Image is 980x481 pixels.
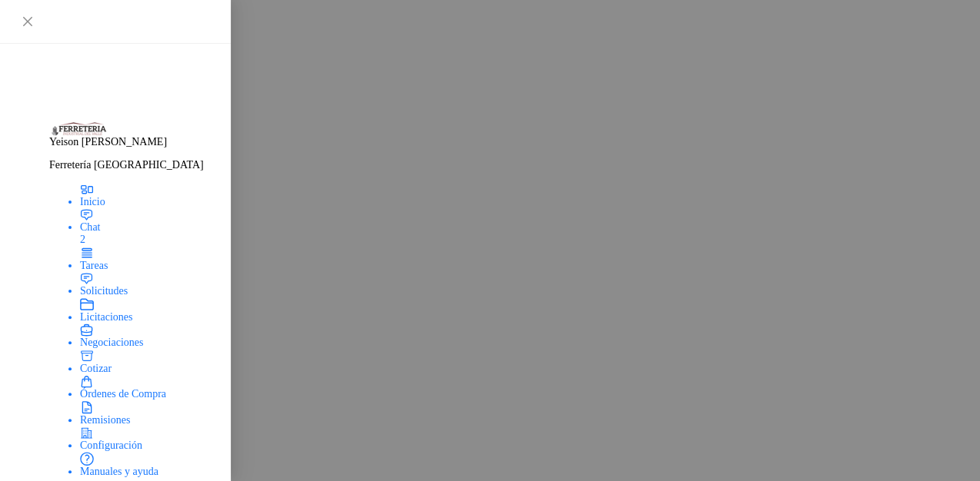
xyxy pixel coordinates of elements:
[80,375,212,401] a: Órdenes de Compra
[80,208,212,247] a: Chat2
[80,260,108,271] span: Tareas
[80,466,158,477] span: Manuales y ayuda
[80,400,212,426] a: Remisiones
[22,15,34,28] span: close
[49,136,212,148] p: Yeison [PERSON_NAME]
[80,246,212,272] a: Tareas
[80,426,212,453] a: Configuración
[80,196,105,207] span: Inicio
[80,440,142,451] span: Configuración
[80,311,132,323] span: Licitaciones
[80,349,212,375] a: Cotizar
[80,285,128,297] span: Solicitudes
[80,388,166,400] span: Órdenes de Compra
[80,414,130,426] span: Remisiones
[128,76,151,91] img: Logo peakr
[80,323,212,350] a: Negociaciones
[80,182,212,208] a: Inicio
[80,234,85,245] span: 2
[49,73,128,91] img: Logo peakr
[49,159,212,171] p: Ferretería [GEOGRAPHIC_DATA]
[80,452,212,478] a: Manuales y ayuda
[18,12,37,31] button: Close
[80,297,212,323] a: Licitaciones
[80,272,212,298] a: Solicitudes
[49,95,108,171] img: Company Logo
[80,337,143,348] span: Negociaciones
[80,363,112,374] span: Cotizar
[80,221,100,233] span: Chat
